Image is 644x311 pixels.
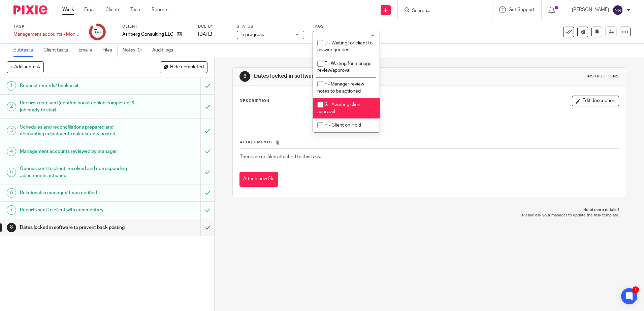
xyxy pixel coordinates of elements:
p: Ashberg Consulting LLC [122,31,173,38]
span: Attachments [240,140,272,144]
a: Notes (0) [123,44,147,57]
label: Due by [198,24,228,29]
div: 1 [7,81,16,91]
button: + Add subtask [7,61,44,73]
label: Status [237,24,304,29]
div: 8 [7,223,16,232]
button: Edit description [572,96,619,106]
small: /8 [97,30,101,34]
div: Management accounts - Monthly [13,31,81,38]
p: Need more details? [239,207,619,213]
span: Hide completed [170,65,204,70]
a: Client tasks [43,44,73,57]
span: G - Awaiting client approval [317,102,362,114]
p: [PERSON_NAME] [572,6,609,13]
a: Reports [152,6,168,13]
span: D - Waiting for client to answer queries [317,41,373,53]
h1: Records received (confirm bookkeeping completed) & job ready to start [20,98,136,115]
p: Description [239,98,269,104]
div: 2 [7,102,16,111]
div: 1 [632,286,639,293]
h1: Reports sent to client with commentary [20,205,136,215]
div: Instructions [587,74,619,79]
label: Client [122,24,190,29]
img: svg%3E [612,5,623,15]
h1: Request records/ book visit [20,81,136,91]
a: Work [62,6,74,13]
a: Files [102,44,118,57]
span: H - Client on Hold [324,123,361,128]
span: Get Support [509,7,535,12]
a: Team [130,6,141,13]
div: 5 [7,168,16,177]
button: Hide completed [160,61,207,73]
h1: Queries sent to client, resolved and corresponding adjustments actioned [20,164,136,181]
div: 6 [7,188,16,198]
h1: Dates locked in software to prevent back posting [254,73,444,80]
a: Subtasks [13,44,38,57]
div: 8 [239,71,250,82]
div: 7 [94,28,101,36]
span: F - Manager review notes to be actioned [317,82,364,94]
label: Tags [313,24,380,29]
div: 7 [7,205,16,215]
button: Attach new file [239,172,278,187]
p: Please ask your manager to update the task template. [239,213,619,218]
h1: Relationship manager/ team notified [20,188,136,198]
a: Email [84,6,95,13]
input: Search [411,8,472,14]
span: There are no files attached to this task. [240,154,321,159]
h1: Management accounts reviewed by manager [20,146,136,157]
a: Audit logs [152,44,178,57]
h1: Schedules and reconciliations prepared and accounting adjustments calculated & posted [20,122,136,139]
a: Clients [105,6,120,13]
h1: Dates locked in software to prevent back posting [20,222,136,233]
label: Task [13,24,81,29]
div: 3 [7,126,16,135]
div: 4 [7,147,16,156]
a: Emails [78,44,97,57]
span: E - Waiting for manager review/approval [317,61,373,73]
img: Pixie [13,5,47,14]
span: In progress [240,32,264,37]
span: [DATE] [198,32,212,37]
